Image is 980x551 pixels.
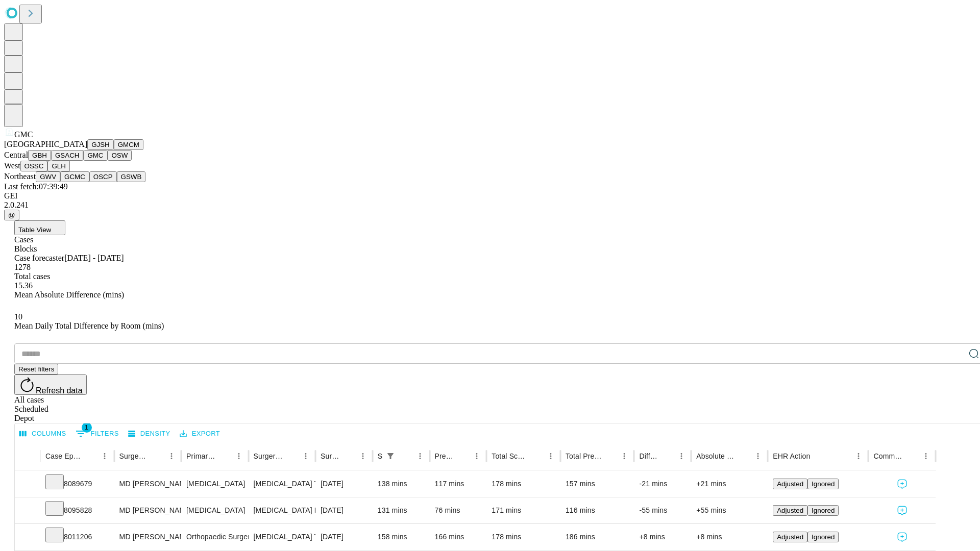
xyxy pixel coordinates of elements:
[4,161,20,170] span: West
[14,290,124,299] span: Mean Absolute Difference (mins)
[254,497,310,523] div: [MEDICAL_DATA] LEG THROUGH [MEDICAL_DATA] AND [MEDICAL_DATA]
[773,505,807,516] button: Adjusted
[45,524,109,550] div: 8011206
[674,449,689,463] button: Menu
[20,502,35,520] button: Expand
[919,449,933,463] button: Menu
[97,449,112,463] button: Menu
[435,452,455,460] div: Predicted In Room Duration
[777,533,803,541] span: Adjusted
[14,281,33,290] span: 15.36
[20,475,35,493] button: Expand
[14,263,31,271] span: 1278
[284,449,299,463] button: Sort
[617,449,631,463] button: Menu
[751,449,765,463] button: Menu
[492,497,555,523] div: 171 mins
[566,471,629,497] div: 157 mins
[4,140,87,148] span: [GEOGRAPHIC_DATA]
[17,426,69,442] button: Select columns
[811,449,825,463] button: Sort
[36,386,83,395] span: Refresh data
[114,139,143,150] button: GMCM
[807,479,839,489] button: Ignored
[186,497,243,523] div: [MEDICAL_DATA]
[696,497,763,523] div: +55 mins
[45,452,82,460] div: Case Epic Id
[321,452,340,460] div: Surgery Date
[20,529,35,546] button: Expand
[378,524,425,550] div: 158 mins
[4,210,19,220] button: @
[639,452,659,460] div: Difference
[639,471,686,497] div: -21 mins
[299,449,313,463] button: Menu
[254,524,310,550] div: [MEDICAL_DATA] TOTAL HIP
[4,182,68,191] span: Last fetch: 07:39:49
[108,150,132,161] button: OSW
[777,507,803,514] span: Adjusted
[119,524,176,550] div: MD [PERSON_NAME] Jr [PERSON_NAME] C Md
[14,254,64,262] span: Case forecaster
[435,471,482,497] div: 117 mins
[14,130,33,139] span: GMC
[4,151,28,159] span: Central
[254,471,310,497] div: [MEDICAL_DATA] THIGH THROUGH [MEDICAL_DATA]
[696,452,736,460] div: Absolute Difference
[45,471,109,497] div: 8089679
[4,172,36,181] span: Northeast
[807,532,839,542] button: Ignored
[186,471,243,497] div: [MEDICAL_DATA]
[773,452,810,460] div: EHR Action
[696,471,763,497] div: +21 mins
[383,449,398,463] button: Show filters
[89,171,117,182] button: OSCP
[4,201,976,210] div: 2.0.241
[14,220,65,235] button: Table View
[8,211,15,219] span: @
[639,497,686,523] div: -55 mins
[356,449,370,463] button: Menu
[321,497,367,523] div: [DATE]
[64,254,124,262] span: [DATE] - [DATE]
[321,471,367,497] div: [DATE]
[18,226,51,234] span: Table View
[378,452,382,460] div: Scheduled In Room Duration
[4,191,976,201] div: GEI
[36,171,60,182] button: GWV
[164,449,179,463] button: Menu
[492,452,528,460] div: Total Scheduled Duration
[83,150,107,161] button: GMC
[51,150,83,161] button: GSACH
[851,449,866,463] button: Menu
[455,449,470,463] button: Sort
[378,471,425,497] div: 138 mins
[82,422,92,433] span: 1
[812,480,835,488] span: Ignored
[492,471,555,497] div: 178 mins
[660,449,674,463] button: Sort
[566,524,629,550] div: 186 mins
[186,452,216,460] div: Primary Service
[126,426,173,442] button: Density
[20,161,48,171] button: OSSC
[14,312,22,321] span: 10
[14,374,87,395] button: Refresh data
[150,449,164,463] button: Sort
[812,533,835,541] span: Ignored
[232,449,246,463] button: Menu
[435,497,482,523] div: 76 mins
[83,449,97,463] button: Sort
[603,449,617,463] button: Sort
[14,364,58,374] button: Reset filters
[777,480,803,488] span: Adjusted
[492,524,555,550] div: 178 mins
[383,449,398,463] div: 1 active filter
[47,161,69,171] button: GLH
[807,505,839,516] button: Ignored
[217,449,232,463] button: Sort
[696,524,763,550] div: +8 mins
[87,139,114,150] button: GJSH
[399,449,413,463] button: Sort
[904,449,919,463] button: Sort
